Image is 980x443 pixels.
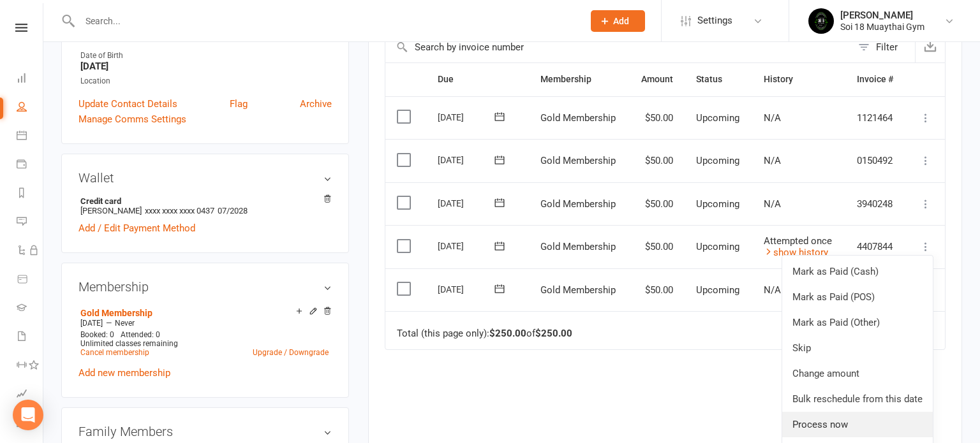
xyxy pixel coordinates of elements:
[300,96,332,112] a: Archive
[845,96,906,140] td: 1121464
[540,198,616,210] span: Gold Membership
[438,279,496,299] div: [DATE]
[535,328,572,339] strong: $250.00
[764,247,828,258] a: show history
[540,241,616,252] span: Gold Membership
[629,268,685,312] td: $50.00
[218,206,248,215] span: 07/2028
[696,284,739,296] span: Upcoming
[253,348,329,357] a: Upgrade / Downgrade
[808,8,834,34] img: thumb_image1716960047.png
[145,206,214,215] span: xxxx xxxx xxxx 0437
[78,425,332,439] h3: Family Members
[80,319,103,328] span: [DATE]
[78,171,332,185] h3: Wallet
[629,182,685,226] td: $50.00
[115,319,135,328] span: Never
[764,112,781,124] span: N/A
[696,112,739,124] span: Upcoming
[845,182,906,226] td: 3940248
[752,63,845,96] th: History
[591,10,645,32] button: Add
[397,328,572,339] div: Total (this page only): of
[438,236,496,256] div: [DATE]
[782,386,933,412] a: Bulk reschedule from this date
[840,10,924,21] div: [PERSON_NAME]
[78,194,332,217] li: [PERSON_NAME]
[17,381,43,409] a: Assessments
[13,400,43,430] div: Open Intercom Messenger
[540,284,616,296] span: Gold Membership
[764,198,781,210] span: N/A
[17,151,43,180] a: Payments
[121,330,160,339] span: Attended: 0
[840,21,924,33] div: Soi 18 Muaythai Gym
[782,335,933,361] a: Skip
[230,96,248,112] a: Flag
[78,221,195,236] a: Add / Edit Payment Method
[629,96,685,140] td: $50.00
[540,155,616,166] span: Gold Membership
[696,198,739,210] span: Upcoming
[696,155,739,166] span: Upcoming
[438,107,496,127] div: [DATE]
[629,139,685,182] td: $50.00
[696,241,739,252] span: Upcoming
[845,63,906,96] th: Invoice #
[629,225,685,268] td: $50.00
[613,16,629,26] span: Add
[76,12,574,30] input: Search...
[438,193,496,213] div: [DATE]
[782,412,933,437] a: Process now
[80,61,332,72] strong: [DATE]
[764,155,781,166] span: N/A
[685,63,752,96] th: Status
[17,180,43,208] a: Reports
[17,65,43,94] a: Dashboard
[80,50,332,62] div: Date of Birth
[529,63,629,96] th: Membership
[697,6,732,35] span: Settings
[764,235,832,247] span: Attempted once
[80,339,178,348] span: Unlimited classes remaining
[489,328,526,339] strong: $250.00
[80,75,332,87] div: Location
[78,367,170,379] a: Add new membership
[782,284,933,310] a: Mark as Paid (POS)
[782,361,933,386] a: Change amount
[845,225,906,268] td: 4407844
[845,139,906,182] td: 0150492
[80,348,149,357] a: Cancel membership
[77,318,332,328] div: —
[17,122,43,151] a: Calendar
[782,259,933,284] a: Mark as Paid (Cash)
[80,330,114,339] span: Booked: 0
[78,280,332,294] h3: Membership
[629,63,685,96] th: Amount
[80,308,152,318] a: Gold Membership
[876,40,898,55] div: Filter
[80,196,325,206] strong: Credit card
[764,284,781,296] span: N/A
[438,150,496,170] div: [DATE]
[78,96,177,112] a: Update Contact Details
[385,32,852,62] input: Search by invoice number
[17,266,43,294] a: Product Sales
[852,32,915,62] button: Filter
[78,112,186,127] a: Manage Comms Settings
[540,112,616,124] span: Gold Membership
[426,63,529,96] th: Due
[782,310,933,335] a: Mark as Paid (Other)
[17,94,43,122] a: People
